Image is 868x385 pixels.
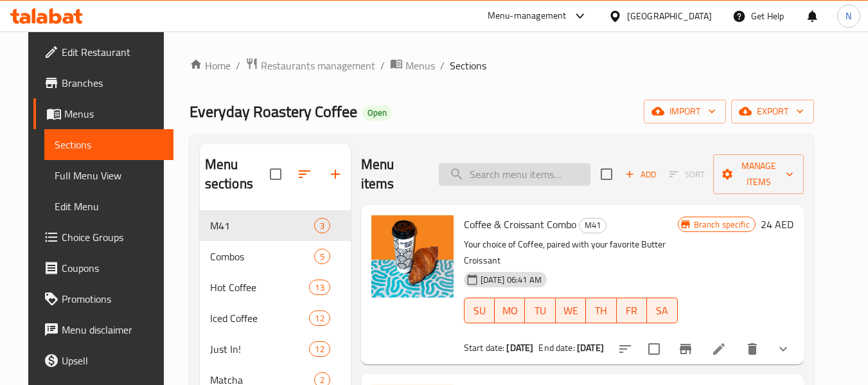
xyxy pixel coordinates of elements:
[577,339,604,356] b: [DATE]
[538,339,574,356] span: End date:
[64,106,163,121] span: Menus
[205,155,270,193] h2: Menu sections
[689,219,755,231] span: Branch specific
[644,100,726,123] button: import
[627,9,712,23] div: [GEOGRAPHIC_DATA]
[506,339,533,356] b: [DATE]
[464,339,505,356] span: Start date:
[622,301,642,320] span: FR
[262,161,289,188] span: Select all sections
[33,345,173,376] a: Upsell
[768,334,799,364] button: show more
[309,341,330,357] div: items
[623,167,658,182] span: Add
[713,154,803,194] button: Manage items
[464,215,576,234] span: Coffee & Croissant Combo
[33,283,173,314] a: Promotions
[610,334,641,364] button: sort-choices
[488,8,567,24] div: Menu-management
[33,37,173,67] a: Edit Restaurant
[390,57,435,74] a: Menus
[761,215,793,233] h6: 24 AED
[210,341,310,357] span: Just In!
[362,107,392,118] span: Open
[210,310,310,326] span: Iced Coffee
[314,249,330,264] div: items
[464,298,495,323] button: SU
[362,105,392,121] div: Open
[620,165,661,184] span: Add item
[525,298,555,323] button: TU
[591,301,611,320] span: TH
[245,57,375,74] a: Restaurants management
[200,210,351,241] div: M413
[661,165,713,184] span: Select section first
[371,215,454,298] img: Coffee & Croissant Combo
[200,241,351,272] div: Combos5
[846,9,851,23] span: N
[200,334,351,364] div: Just In!12
[361,155,424,193] h2: Menu items
[310,343,329,355] span: 12
[261,58,375,73] span: Restaurants management
[593,161,620,188] span: Select section
[737,334,768,364] button: delete
[731,100,814,123] button: export
[62,353,163,368] span: Upsell
[62,260,163,276] span: Coupons
[62,44,163,60] span: Edit Restaurant
[62,322,163,337] span: Menu disclaimer
[55,137,163,152] span: Sections
[210,249,314,264] span: Combos
[723,158,793,190] span: Manage items
[652,301,672,320] span: SA
[495,298,525,323] button: MO
[55,168,163,183] span: Full Menu View
[62,75,163,91] span: Branches
[641,336,668,363] span: Select to update
[320,159,351,190] button: Add section
[190,97,357,126] span: Everyday Roastery Coffee
[580,218,606,233] span: M41
[440,58,445,73] li: /
[450,58,486,73] span: Sections
[775,341,791,357] svg: Show Choices
[586,298,616,323] button: TH
[62,229,163,245] span: Choice Groups
[33,222,173,253] a: Choice Groups
[620,165,661,184] button: Add
[33,314,173,345] a: Menu disclaimer
[289,159,320,190] span: Sort sections
[315,220,330,232] span: 3
[62,291,163,307] span: Promotions
[33,98,173,129] a: Menus
[647,298,677,323] button: SA
[309,280,330,295] div: items
[380,58,385,73] li: /
[561,301,581,320] span: WE
[475,274,547,286] span: [DATE] 06:41 AM
[670,334,701,364] button: Branch-specific-item
[500,301,520,320] span: MO
[741,103,804,120] span: export
[617,298,647,323] button: FR
[315,251,330,263] span: 5
[314,218,330,233] div: items
[44,129,173,160] a: Sections
[711,341,727,357] a: Edit menu item
[654,103,716,120] span: import
[470,301,490,320] span: SU
[33,67,173,98] a: Branches
[556,298,586,323] button: WE
[55,199,163,214] span: Edit Menu
[310,312,329,325] span: 12
[190,58,231,73] a: Home
[439,163,590,186] input: search
[210,218,314,233] span: M41
[210,280,310,295] span: Hot Coffee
